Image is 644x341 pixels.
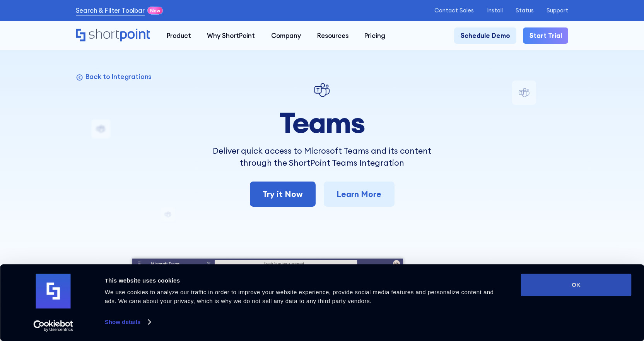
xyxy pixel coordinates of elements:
a: Usercentrics Cookiebot - opens in a new window [19,320,87,332]
a: Try it Now [250,182,316,207]
a: Company [263,27,309,44]
span: We use cookies to analyze our traffic in order to improve your website experience, provide social... [105,289,494,304]
p: Deliver quick access to Microsoft Teams and its content through the ShortPoint Teams Integration [201,145,442,169]
div: This website uses cookies [105,276,504,285]
img: logo [36,274,71,308]
a: Resources [309,27,357,44]
a: Learn More [324,182,395,207]
a: Schedule Demo [454,27,516,44]
a: Start Trial [523,27,568,44]
div: Why ShortPoint [207,31,255,41]
div: Resources [317,31,348,41]
a: Search & Filter Toolbar [76,6,145,15]
a: Show details [105,316,150,328]
div: Widget de chat [505,251,644,341]
h1: Teams [201,106,442,138]
a: Home [76,29,151,43]
button: OK [521,274,632,296]
a: Product [159,27,199,44]
iframe: Chat Widget [505,251,644,341]
a: Contact Sales [434,7,474,14]
a: Pricing [357,27,394,44]
a: Back to Integrations [76,72,152,81]
div: Product [167,31,191,41]
a: Support [547,7,568,14]
p: Back to Integrations [85,72,152,81]
a: Install [487,7,503,14]
div: Pricing [364,31,385,41]
img: Teams [313,81,332,100]
div: Company [271,31,301,41]
a: Status [516,7,534,14]
a: Why ShortPoint [199,27,263,44]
